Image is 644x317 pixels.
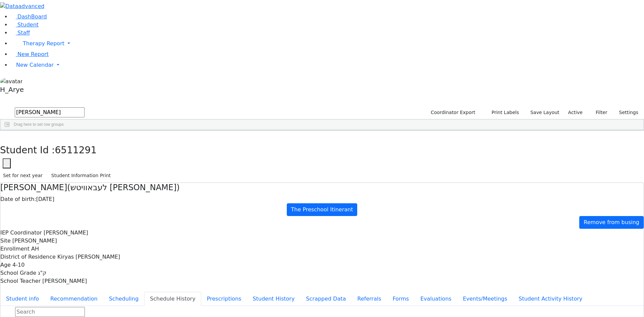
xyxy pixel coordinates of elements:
[0,277,41,285] label: School Teacher
[247,292,300,306] button: Student History
[527,107,562,118] button: Save Layout
[387,292,415,306] button: Forms
[201,292,247,306] button: Prescriptions
[11,21,39,28] a: Student
[610,107,641,118] button: Settings
[0,195,36,203] label: Date of birth:
[565,107,586,118] label: Active
[42,278,87,284] span: [PERSON_NAME]
[513,292,588,306] button: Student Activity History
[55,145,97,156] span: 6511291
[17,30,30,36] span: Staff
[38,270,46,276] span: ק"ג
[457,292,513,306] button: Events/Meetings
[0,261,11,269] label: Age
[0,237,11,245] label: Site
[16,62,54,68] span: New Calendar
[11,13,47,20] a: DashBoard
[17,51,49,57] span: New Report
[300,292,352,306] button: Scrapped Data
[12,262,24,268] span: 4-10
[57,254,120,260] span: Kiryas [PERSON_NAME]
[48,170,114,181] button: Student Information Print
[45,292,103,306] button: Recommendation
[584,219,639,225] span: Remove from busing
[11,37,644,50] a: Therapy Report
[15,107,85,117] input: Search
[15,307,85,317] input: Search
[415,292,457,306] button: Evaluations
[103,292,144,306] button: Scheduling
[14,122,64,127] span: Drag here to set row groups
[579,216,644,229] a: Remove from busing
[0,253,56,261] label: District of Residence
[17,13,47,20] span: DashBoard
[0,245,30,253] label: Enrollment
[17,21,39,28] span: Student
[144,292,201,306] button: Schedule History
[352,292,387,306] button: Referrals
[11,51,49,57] a: New Report
[67,183,179,192] span: (לעבאוויטש [PERSON_NAME])
[44,229,88,236] span: [PERSON_NAME]
[484,107,522,118] button: Print Labels
[587,107,610,118] button: Filter
[12,237,57,244] span: [PERSON_NAME]
[11,58,644,72] a: New Calendar
[0,292,45,306] button: Student info
[31,246,39,252] span: AH
[23,40,64,47] span: Therapy Report
[0,183,644,193] h4: [PERSON_NAME]
[0,195,644,203] div: [DATE]
[11,30,30,36] a: Staff
[426,107,478,118] button: Coordinator Export
[287,203,358,216] a: The Preschool Itinerant
[0,229,42,237] label: IEP Coordinator
[0,269,36,277] label: School Grade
